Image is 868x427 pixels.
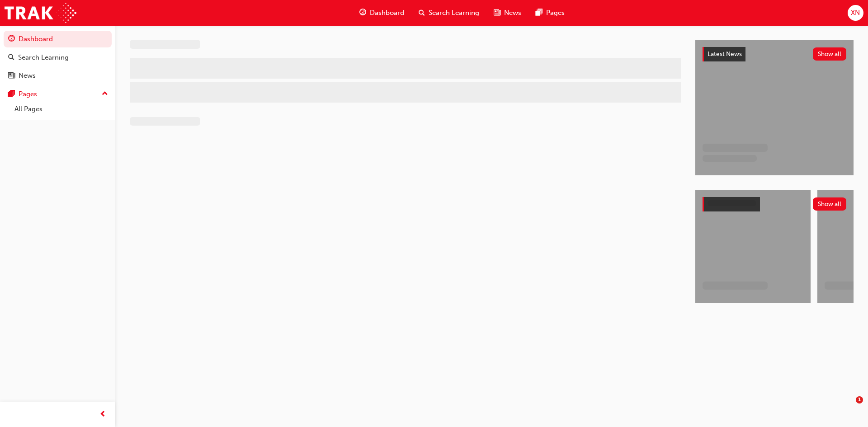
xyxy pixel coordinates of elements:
[4,49,112,66] a: Search Learning
[848,5,863,21] button: XN
[370,8,404,18] span: Dashboard
[4,29,112,86] button: DashboardSearch LearningNews
[99,409,106,420] span: prev-icon
[419,7,425,19] span: search-icon
[19,70,36,81] div: News
[703,197,846,211] a: Show all
[5,3,76,23] img: Trak
[486,4,528,22] a: news-iconNews
[411,4,486,22] a: search-iconSearch Learning
[494,7,500,19] span: news-icon
[837,396,859,418] iframe: Intercom live chat
[528,4,572,22] a: pages-iconPages
[19,89,37,99] div: Pages
[813,47,847,61] button: Show all
[4,86,112,103] button: Pages
[4,31,112,47] a: Dashboard
[429,8,479,18] span: Search Learning
[8,35,15,43] span: guage-icon
[504,8,521,18] span: News
[703,47,846,61] a: Latest NewsShow all
[813,197,847,211] button: Show all
[4,67,112,84] a: News
[102,88,108,100] span: up-icon
[11,102,112,116] a: All Pages
[18,52,69,63] div: Search Learning
[856,396,863,404] span: 1
[8,54,14,62] span: search-icon
[352,4,411,22] a: guage-iconDashboard
[536,7,542,19] span: pages-icon
[546,8,565,18] span: Pages
[708,50,742,58] span: Latest News
[8,90,15,99] span: pages-icon
[8,72,15,80] span: news-icon
[851,8,860,18] span: XN
[359,7,366,19] span: guage-icon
